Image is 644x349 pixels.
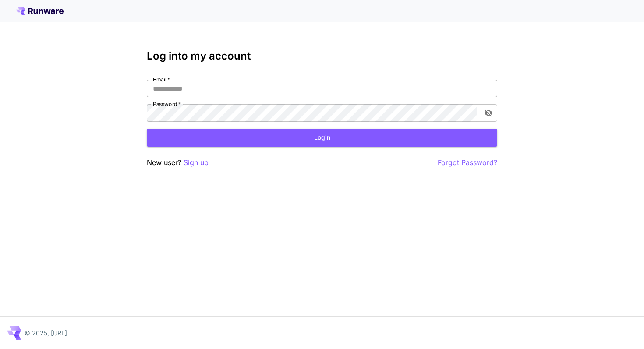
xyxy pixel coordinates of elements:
[153,100,181,108] label: Password
[147,157,209,168] p: New user?
[153,76,170,83] label: Email
[184,157,209,168] button: Sign up
[25,328,67,338] p: © 2025, [URL]
[147,129,497,147] button: Login
[147,50,497,62] h3: Log into my account
[438,157,497,168] button: Forgot Password?
[481,105,496,121] button: toggle password visibility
